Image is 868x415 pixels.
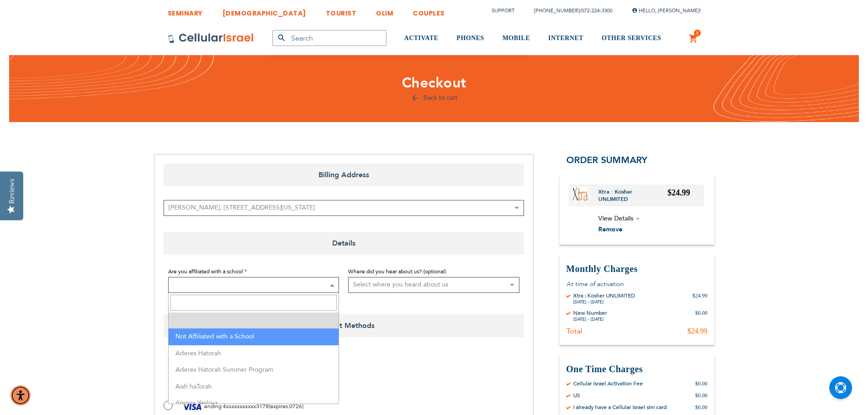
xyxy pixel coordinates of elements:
[573,380,643,387] div: Cellular Israel Activation Fee
[169,345,339,362] li: Aderes Hatorah
[164,400,303,414] label: ( : )
[8,179,16,204] div: Reviews
[534,7,580,14] a: [PHONE_NUMBER]
[573,309,607,317] div: New Number
[503,21,530,56] a: MOBILE
[223,403,269,410] span: 4xxxxxxxxxxx3178
[573,404,667,411] div: I already have a Cellular Israel sim card
[376,2,393,19] a: OLIM
[348,268,446,275] span: Where did you hear about us? (optional)
[693,292,708,305] div: $24.99
[696,30,699,37] span: 1
[598,225,622,234] span: Remove
[170,295,337,311] input: Search
[503,35,530,41] span: MOBILE
[164,358,302,393] iframe: reCAPTCHA
[695,380,708,387] div: $0.00
[404,21,438,56] a: ACTIVATE
[598,214,633,223] span: View Details
[573,299,635,305] div: [DATE] - [DATE]
[270,403,288,410] span: expires
[272,30,386,46] input: Search
[688,327,708,336] div: $24.99
[566,154,647,166] span: Order Summary
[164,314,524,337] span: Payment Methods
[404,35,438,41] span: ACTIVATE
[168,2,203,19] a: SEMINARY
[573,292,635,299] div: Xtra : Kosher UNLIMITED
[695,309,708,322] div: $0.00
[289,403,302,410] span: 0726
[168,33,254,44] img: Cellular Israel Logo
[169,328,339,345] li: Not Affiliated with a School
[601,35,661,41] span: OTHER SERVICES
[169,395,339,412] li: Amons Yeshiva
[566,327,582,336] div: Total
[326,2,357,19] a: TOURIST
[492,7,514,14] a: Support
[182,400,203,414] img: Visa
[581,7,612,14] a: 072-224-3300
[573,392,580,399] div: US
[601,21,661,56] a: OTHER SERVICES
[169,362,339,379] li: Aderes Hatorah Summer Program
[566,280,708,288] p: At time of activation
[411,93,457,102] a: Back to cart
[566,263,708,275] h3: Monthly Charges
[164,232,524,255] span: Details
[525,4,612,17] li: /
[204,403,221,410] span: ending
[573,317,607,322] div: [DATE] - [DATE]
[164,164,524,186] span: Billing Address
[457,35,484,41] span: PHONES
[169,379,339,395] li: Aish haTorah
[402,73,467,92] span: Checkout
[413,2,445,19] a: COUPLES
[10,385,31,405] div: Accessibility Menu
[168,268,243,275] span: Are you affiliated with a school
[572,187,588,202] img: Xtra : Kosher UNLIMITED
[566,363,708,375] h3: One Time Charges
[548,21,583,56] a: INTERNET
[548,35,583,41] span: INTERNET
[668,188,690,197] span: $24.99
[457,21,484,56] a: PHONES
[695,392,708,399] div: $0.00
[632,7,701,14] span: Hello, [PERSON_NAME]!
[598,188,668,203] a: Xtra : Kosher UNLIMITED
[688,33,699,44] a: 1
[222,2,306,19] a: [DEMOGRAPHIC_DATA]
[695,404,708,411] div: $0.00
